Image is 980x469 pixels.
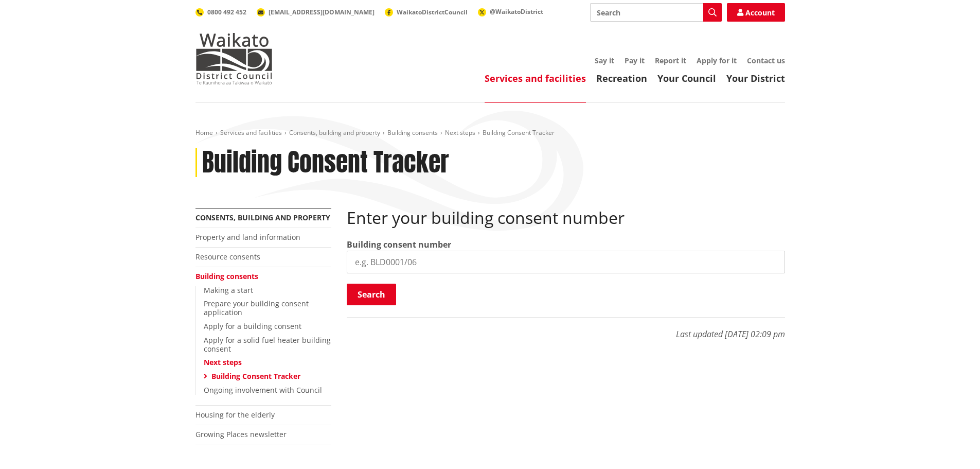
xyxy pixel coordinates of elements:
label: Building consent number [347,238,451,251]
a: Next steps [204,357,242,367]
h1: Building Consent Tracker [202,148,449,178]
a: Making a start [204,285,253,295]
a: Recreation [596,72,647,84]
a: Your Council [657,72,716,84]
button: Search [347,284,396,305]
a: Consents, building and property [289,128,380,137]
span: [EMAIL_ADDRESS][DOMAIN_NAME] [269,8,375,16]
a: Apply for a building consent [204,321,301,331]
h2: Enter your building consent number [347,208,785,228]
img: Waikato District Council - Te Kaunihera aa Takiwaa o Waikato [195,33,273,84]
a: Building Consent Tracker [211,371,300,381]
a: Account [727,3,785,22]
a: Property and land information [195,232,300,242]
a: Apply for a solid fuel heater building consent​ [204,335,331,354]
a: Pay it [625,56,645,65]
a: @WaikatoDistrict [478,7,543,16]
a: Apply for it [697,56,737,65]
nav: breadcrumb [195,129,785,137]
a: Building consents [195,271,258,281]
a: Your District [726,72,785,84]
span: Building Consent Tracker [483,128,555,137]
input: e.g. BLD0001/06 [347,251,785,273]
a: Building consents [387,128,438,137]
input: Search input [590,3,722,22]
a: Consents, building and property [195,213,330,222]
a: Contact us [747,56,785,65]
a: WaikatoDistrictCouncil [385,8,468,16]
a: Services and facilities [485,72,586,84]
a: Resource consents [195,252,260,262]
p: Last updated [DATE] 02:09 pm [347,317,785,340]
a: Growing Places newsletter [195,429,287,439]
a: 0800 492 452 [195,8,246,16]
span: 0800 492 452 [207,8,246,16]
span: @WaikatoDistrict [490,7,543,16]
a: Say it [595,56,614,65]
a: Prepare your building consent application [204,299,309,317]
a: Report it [655,56,686,65]
a: Services and facilities [220,128,282,137]
span: WaikatoDistrictCouncil [397,8,468,16]
a: Housing for the elderly [195,410,275,420]
a: Home [195,128,213,137]
a: [EMAIL_ADDRESS][DOMAIN_NAME] [257,8,375,16]
a: Next steps [445,128,475,137]
a: Ongoing involvement with Council [204,385,322,395]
